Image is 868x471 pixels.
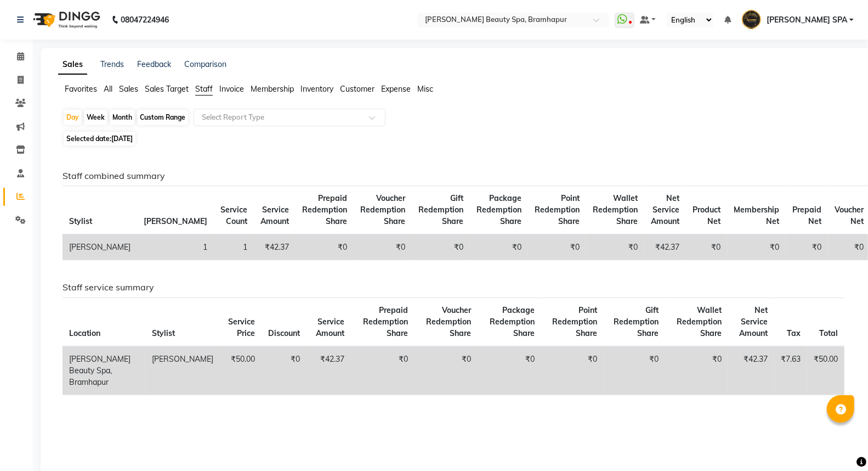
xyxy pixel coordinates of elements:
[552,305,597,338] span: Point Redemption Share
[666,346,729,395] td: ₹0
[604,346,666,395] td: ₹0
[686,234,727,260] td: ₹0
[819,328,838,338] span: Total
[219,84,244,94] span: Invoice
[63,346,145,395] td: [PERSON_NAME] Beauty Spa, Bramhapur
[262,346,307,395] td: ₹0
[734,205,779,226] span: Membership Net
[742,10,761,29] img: ANANYA SPA
[644,234,686,260] td: ₹42.37
[137,59,171,69] a: Feedback
[807,346,844,395] td: ₹50.00
[119,84,138,94] span: Sales
[145,84,189,94] span: Sales Target
[63,234,137,260] td: [PERSON_NAME]
[528,234,586,260] td: ₹0
[787,328,801,338] span: Tax
[774,346,807,395] td: ₹7.63
[64,110,82,125] div: Day
[541,346,604,395] td: ₹0
[65,84,97,94] span: Favorites
[145,346,220,395] td: [PERSON_NAME]
[651,193,679,226] span: Net Service Amount
[316,317,344,338] span: Service Amount
[354,234,412,260] td: ₹0
[110,110,135,125] div: Month
[614,305,659,338] span: Gift Redemption Share
[415,346,478,395] td: ₹0
[302,193,347,226] span: Prepaid Redemption Share
[251,84,294,94] span: Membership
[593,193,638,226] span: Wallet Redemption Share
[307,346,351,395] td: ₹42.37
[152,328,175,338] span: Stylist
[767,14,847,26] span: [PERSON_NAME] SPA
[63,171,844,181] h6: Staff combined summary
[228,317,255,338] span: Service Price
[426,305,471,338] span: Voucher Redemption Share
[63,282,844,293] h6: Staff service summary
[470,234,528,260] td: ₹0
[121,4,169,35] b: 08047224946
[28,4,103,35] img: logo
[214,234,254,260] td: 1
[104,84,112,94] span: All
[727,234,786,260] td: ₹0
[137,110,188,125] div: Custom Range
[693,205,721,226] span: Product Net
[144,216,207,226] span: [PERSON_NAME]
[381,84,411,94] span: Expense
[296,234,354,260] td: ₹0
[111,134,133,143] span: [DATE]
[418,193,463,226] span: Gift Redemption Share
[586,234,644,260] td: ₹0
[220,346,262,395] td: ₹50.00
[363,305,408,338] span: Prepaid Redemption Share
[220,205,247,226] span: Service Count
[835,205,864,226] span: Voucher Net
[417,84,433,94] span: Misc
[792,205,821,226] span: Prepaid Net
[412,234,470,260] td: ₹0
[360,193,405,226] span: Voucher Redemption Share
[677,305,722,338] span: Wallet Redemption Share
[786,234,828,260] td: ₹0
[478,346,541,395] td: ₹0
[268,328,300,338] span: Discount
[340,84,375,94] span: Customer
[84,110,107,125] div: Week
[195,84,213,94] span: Staff
[69,216,92,226] span: Stylist
[64,132,135,145] span: Selected date:
[260,205,289,226] span: Service Amount
[58,55,87,75] a: Sales
[300,84,333,94] span: Inventory
[739,305,768,338] span: Net Service Amount
[254,234,296,260] td: ₹42.37
[69,328,100,338] span: Location
[476,193,521,226] span: Package Redemption Share
[184,59,226,69] a: Comparison
[490,305,535,338] span: Package Redemption Share
[100,59,124,69] a: Trends
[137,234,214,260] td: 1
[728,346,774,395] td: ₹42.37
[351,346,414,395] td: ₹0
[535,193,580,226] span: Point Redemption Share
